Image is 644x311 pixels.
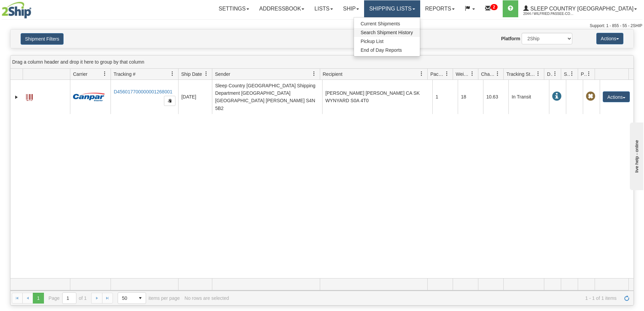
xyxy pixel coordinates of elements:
a: D456017700000001268001 [114,89,172,94]
td: [DATE] [178,80,212,114]
a: Ship Date filter column settings [200,68,212,80]
span: Pickup Not Assigned [586,92,595,101]
span: items per page [118,292,180,304]
span: Tracking # [114,71,136,77]
span: In Transit [552,92,562,101]
a: Weight filter column settings [467,68,478,80]
div: grid grouping header [10,55,634,69]
span: Carrier [73,71,88,77]
a: 2 [480,0,503,17]
span: Tracking Status [506,71,536,77]
span: Page sizes drop down [118,292,146,304]
a: Recipient filter column settings [416,68,427,80]
td: In Transit [508,80,549,114]
span: select [135,293,146,304]
a: Tracking # filter column settings [167,68,178,80]
sup: 2 [491,4,498,10]
div: Support: 1 - 855 - 55 - 2SHIP [2,23,642,29]
span: 2044 / Wilfried.Passee-Coutrin [523,10,574,17]
a: Tracking Status filter column settings [532,68,544,80]
a: Lists [309,0,338,17]
img: logo2044.jpg [2,2,31,19]
a: Settings [214,0,254,17]
a: Reports [420,0,460,17]
span: End of Day Reports [361,47,402,53]
a: Pickup List [354,37,420,46]
a: End of Day Reports [354,46,420,54]
span: Charge [481,71,495,77]
a: Addressbook [254,0,310,17]
span: Search Shipment History [361,30,413,35]
a: Pickup Status filter column settings [583,68,595,80]
a: Sleep Country [GEOGRAPHIC_DATA] 2044 / Wilfried.Passee-Coutrin [518,0,642,17]
a: Sender filter column settings [308,68,320,80]
span: Current Shipments [361,21,400,26]
div: live help - online [5,6,63,11]
a: Delivery Status filter column settings [549,68,561,80]
a: Search Shipment History [354,28,420,37]
input: Page 1 [63,293,76,304]
td: 1 [432,80,458,114]
a: Refresh [621,293,632,304]
button: Copy to clipboard [164,96,175,106]
a: Expand [13,94,20,101]
span: Pickup List [361,39,384,44]
label: Platform [501,35,520,42]
a: Charge filter column settings [492,68,503,80]
iframe: chat widget [628,121,643,190]
span: Weight [456,71,470,77]
td: 18 [458,80,483,114]
span: Page of 1 [49,292,87,304]
span: Pickup Status [581,71,587,77]
span: 1 - 1 of 1 items [234,295,617,301]
td: Sleep Country [GEOGRAPHIC_DATA] Shipping Department [GEOGRAPHIC_DATA] [GEOGRAPHIC_DATA] [PERSON_N... [212,80,322,114]
td: 10.63 [483,80,508,114]
div: No rows are selected [185,295,229,301]
span: Page 1 [33,293,44,304]
button: Actions [596,33,623,44]
span: Packages [430,71,445,77]
a: Packages filter column settings [441,68,453,80]
img: 14 - Canpar [73,93,105,101]
span: Sleep Country [GEOGRAPHIC_DATA] [529,6,634,12]
td: [PERSON_NAME] [PERSON_NAME] CA SK WYNYARD S0A 4T0 [322,80,432,114]
a: Shipping lists [364,0,420,17]
span: 50 [122,295,131,302]
a: Carrier filter column settings [99,68,111,80]
span: Ship Date [181,71,202,77]
span: Shipment Issues [564,71,570,77]
span: Recipient [323,71,342,77]
button: Shipment Filters [21,33,64,45]
span: Delivery Status [547,71,553,77]
a: Label [26,91,33,102]
a: Ship [338,0,364,17]
a: Current Shipments [354,19,420,28]
button: Actions [603,91,630,102]
span: Sender [215,71,230,77]
a: Shipment Issues filter column settings [566,68,578,80]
